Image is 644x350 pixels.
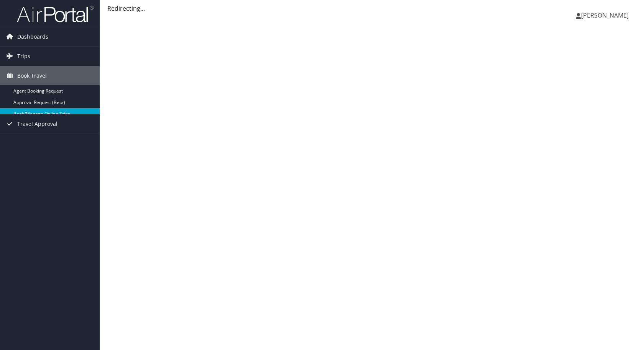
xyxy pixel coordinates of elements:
span: Trips [17,47,30,66]
span: Dashboards [17,27,48,46]
span: Travel Approval [17,114,58,133]
span: Book Travel [17,66,47,85]
div: Redirecting... [107,4,636,13]
img: airportal-logo.png [17,5,94,23]
span: [PERSON_NAME] [581,11,629,20]
a: [PERSON_NAME] [576,4,636,27]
